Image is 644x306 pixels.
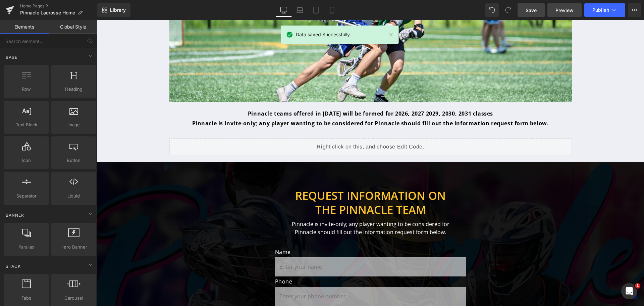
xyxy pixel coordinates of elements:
span: Liquid [53,192,94,200]
input: Enter your name [178,237,369,256]
input: Enter your phone number [178,267,369,286]
span: Banner [5,212,25,218]
a: Tablet [308,3,324,17]
span: Separator [6,192,47,200]
button: Redo [501,3,515,17]
span: Library [110,7,126,13]
p: Pinnacle should fill out the information request form below. [145,208,403,216]
strong: Pinnacle teams offered in [DATE] will be formed for 2026, 2027 2029, 2030, 2031 classes [151,90,396,97]
span: Tabs [6,295,47,302]
iframe: Intercom live chat [621,283,637,299]
a: Home Pages [20,3,97,9]
strong: Pinnacle is invite-only; any player wanting to be considered for Pinnacle should fill out the inf... [95,99,452,107]
h1: Name [178,228,369,235]
p: Pinnacle is invite-only; any player wanting to be considered for [145,200,403,208]
a: Laptop [292,3,308,17]
span: Publish [592,7,609,13]
span: Carousel [53,295,94,302]
span: Row [6,86,47,93]
span: Base [5,54,18,60]
button: Publish [584,3,625,17]
span: 1 [635,283,640,289]
span: Image [53,121,94,128]
span: Text Block [6,121,47,128]
span: Preview [555,7,574,14]
span: Icon [6,157,47,164]
a: Preview [547,3,582,17]
h1: Phone [178,258,369,265]
h2: REQUEST INFORMATION ON [145,169,403,183]
span: Button [53,157,94,164]
span: Heading [53,86,94,93]
button: More [628,3,641,17]
span: Hero Banner [53,244,94,251]
span: Stack [5,263,21,269]
a: New Library [97,3,130,17]
span: Data saved Successfully. [296,31,351,38]
a: Global Style [49,20,97,34]
span: Pinnacle Lacrosse Home [20,10,75,15]
a: Desktop [276,3,292,17]
span: Save [526,7,537,14]
a: Mobile [324,3,340,17]
h2: THE PINNACLE TEAM [145,183,403,197]
span: Parallax [6,244,47,251]
button: Undo [485,3,499,17]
